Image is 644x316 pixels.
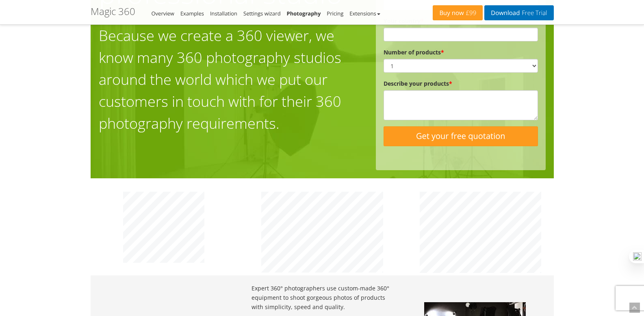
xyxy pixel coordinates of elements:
span: £99 [464,10,477,16]
a: Pricing [327,10,343,17]
h1: Magic 360 [91,6,135,17]
input: Get your free quotation [384,126,538,146]
a: Settings wizard [243,10,281,17]
a: Examples [180,10,204,17]
label: Describe your products [384,79,452,88]
label: Number of products [384,48,444,57]
span: Free Trial [520,10,547,16]
a: Extensions [349,10,380,17]
a: Buy now£99 [433,5,483,20]
h1: Because we create a 360 viewer, we know many 360 photography studios around the world which we pu... [91,17,356,134]
a: Photography [287,10,321,17]
a: Installation [210,10,237,17]
img: one_i.png [633,252,642,261]
p: Expert 360° photographers use custom-made 360° equipment to shoot gorgeous photos of products wit... [252,284,392,312]
a: DownloadFree Trial [484,5,553,20]
a: Overview [152,10,174,17]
